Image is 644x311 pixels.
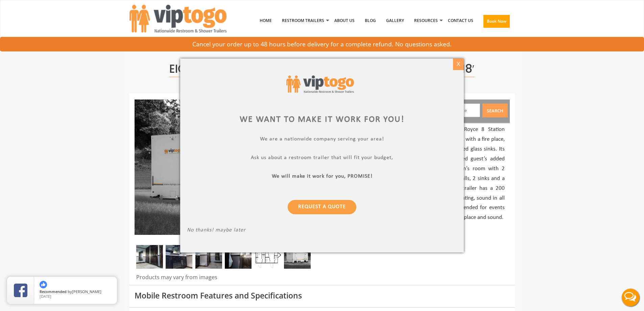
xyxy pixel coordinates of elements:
[40,290,112,294] span: by
[14,284,27,297] img: Review Rating
[72,289,101,294] span: [PERSON_NAME]
[187,227,457,235] p: No thanks! maybe later
[272,174,373,179] b: We will make it work for you, PROMISE!
[40,294,51,299] span: [DATE]
[187,136,457,144] p: We are a nationwide company serving your area!
[288,200,356,214] a: Request a Quote
[187,155,457,162] p: Ask us about a restroom trailer that will fit your budget,
[617,284,644,311] button: Live Chat
[453,59,463,70] div: X
[40,281,47,288] img: thumbs up icon
[286,75,354,93] img: viptogo logo
[40,289,67,294] span: Recommended
[187,113,457,126] div: We want to make it work for you!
